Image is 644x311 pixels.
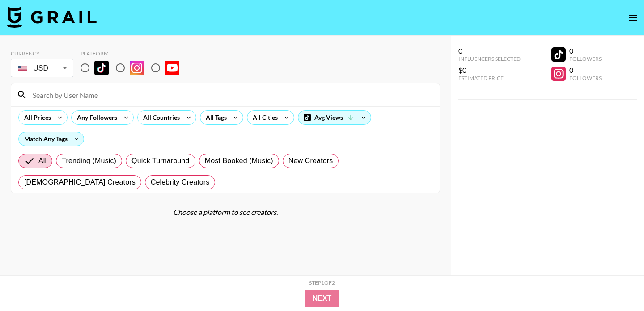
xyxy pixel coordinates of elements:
[200,111,229,124] div: All Tags
[94,61,109,75] img: TikTok
[7,6,97,28] img: Grail Talent
[27,88,434,102] input: Search by User Name
[569,46,602,55] div: 0
[24,177,136,188] span: [DEMOGRAPHIC_DATA] Creators
[624,9,642,27] button: open drawer
[569,55,602,62] div: Followers
[151,177,210,188] span: Celebrity Creators
[569,75,602,81] div: Followers
[62,155,116,166] span: Trending (Music)
[569,66,602,75] div: 0
[288,155,333,166] span: New Creators
[80,50,186,57] div: Platform
[11,208,440,217] div: Choose a platform to see creators.
[13,60,72,76] div: USD
[458,55,521,62] div: Influencers Selected
[11,50,73,57] div: Currency
[165,61,179,75] img: YouTube
[19,132,84,146] div: Match Any Tags
[205,155,273,166] span: Most Booked (Music)
[19,111,53,124] div: All Prices
[131,155,190,166] span: Quick Turnaround
[247,111,280,124] div: All Cities
[309,279,335,286] div: Step 1 of 2
[458,66,521,75] div: $0
[138,111,182,124] div: All Countries
[298,111,371,124] div: Avg Views
[305,290,339,307] button: Next
[599,266,633,300] iframe: Drift Widget Chat Controller
[130,61,144,75] img: Instagram
[38,155,47,166] span: All
[72,111,119,124] div: Any Followers
[458,75,521,81] div: Estimated Price
[458,46,521,55] div: 0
